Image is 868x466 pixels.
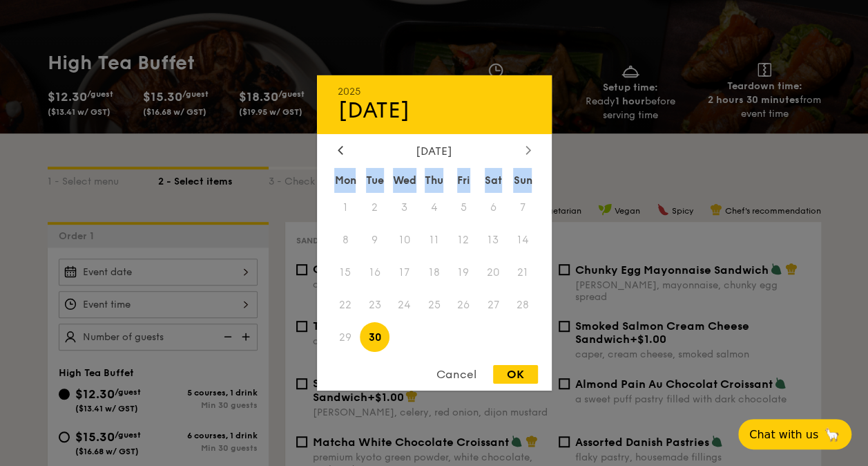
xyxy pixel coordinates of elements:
[419,168,449,193] div: Thu
[360,168,389,193] div: Tue
[449,258,479,288] span: 19
[331,322,360,352] span: 29
[338,86,531,97] div: 2025
[389,290,419,319] span: 24
[338,145,531,158] div: [DATE]
[479,168,508,193] div: Sat
[338,97,531,124] div: [DATE]
[360,290,389,319] span: 23
[479,193,508,223] span: 6
[423,365,490,384] div: Cancel
[360,258,389,288] span: 16
[419,290,449,319] span: 25
[508,290,538,319] span: 28
[449,225,479,255] span: 12
[331,193,360,223] span: 1
[508,193,538,223] span: 7
[824,427,840,442] span: 🦙
[331,258,360,288] span: 15
[389,193,419,223] span: 3
[493,365,538,384] div: OK
[389,168,419,193] div: Wed
[508,258,538,288] span: 21
[360,193,389,223] span: 2
[331,168,360,193] div: Mon
[449,193,479,223] span: 5
[508,225,538,255] span: 14
[738,419,851,449] button: Chat with us🦙
[360,225,389,255] span: 9
[419,258,449,288] span: 18
[479,225,508,255] span: 13
[479,290,508,319] span: 27
[389,258,419,288] span: 17
[331,225,360,255] span: 8
[449,290,479,319] span: 26
[389,225,419,255] span: 10
[508,168,538,193] div: Sun
[479,258,508,288] span: 20
[360,322,389,352] span: 30
[419,193,449,223] span: 4
[419,225,449,255] span: 11
[749,428,818,441] span: Chat with us
[449,168,479,193] div: Fri
[331,290,360,319] span: 22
